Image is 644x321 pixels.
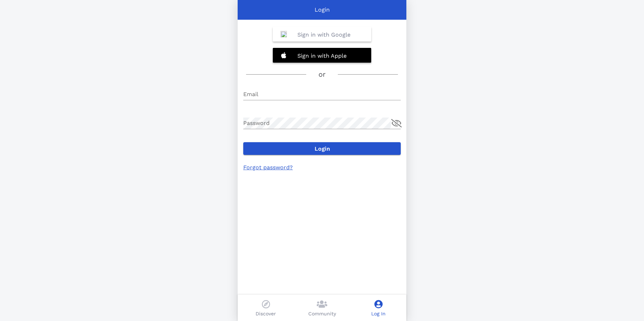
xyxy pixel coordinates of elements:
h3: or [318,69,326,80]
p: Log In [371,310,386,317]
img: 20201228132320%21Apple_logo_white.svg [281,52,287,58]
p: Login [315,6,330,14]
p: Community [308,310,336,317]
p: Discover [256,310,276,317]
img: Google_%22G%22_Logo.svg [281,31,287,37]
button: append icon [391,119,402,127]
b: Sign in with Apple [297,52,347,59]
button: Login [243,142,401,155]
span: Login [249,145,395,152]
b: Sign in with Google [297,31,350,38]
a: Forgot password? [243,164,293,171]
